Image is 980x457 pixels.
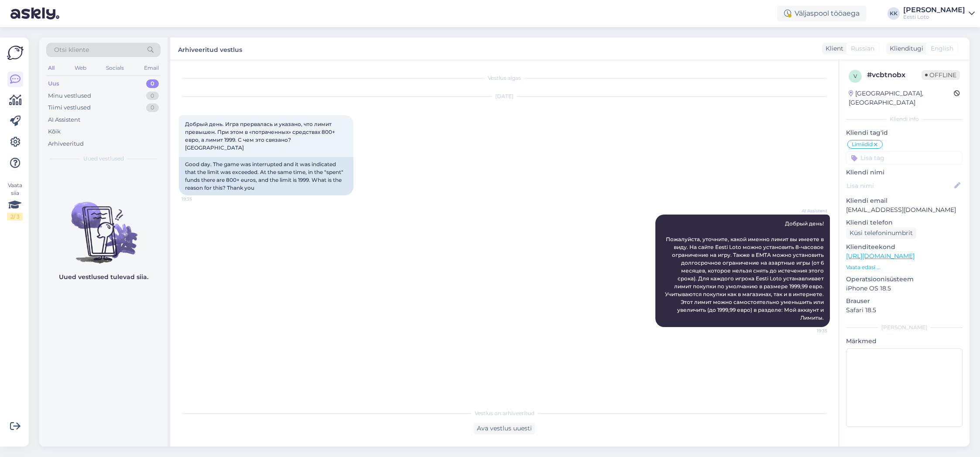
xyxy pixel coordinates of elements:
[846,151,963,164] input: Lisa tag
[48,127,61,136] div: Kõik
[39,186,168,265] img: No chats
[846,284,963,293] p: iPhone OS 18.5
[846,227,916,239] div: Küsi telefoninumbrit
[851,44,874,53] span: Russian
[146,103,159,112] div: 0
[846,324,963,331] div: [PERSON_NAME]
[104,62,126,74] div: Socials
[852,142,873,147] span: Limiidid
[473,423,535,434] div: Ava vestlus uuesti
[846,252,915,260] a: [URL][DOMAIN_NAME]
[7,213,23,221] div: 2 / 3
[475,409,535,417] span: Vestlus on arhiveeritud
[179,157,353,195] div: Good day. The game was interrupted and it was indicated that the limit was exceeded. At the same ...
[846,297,963,306] p: Brauser
[48,92,91,100] div: Minu vestlused
[7,181,23,221] div: Vaata siia
[822,44,843,53] div: Klient
[846,275,963,284] p: Operatsioonisüsteem
[179,92,830,100] div: [DATE]
[185,121,336,151] span: Добрый день. Игра прервалась и указано, что лимит превышен. При этом в «потраченных» средствах 80...
[48,103,91,112] div: Tiimi vestlused
[846,168,963,177] p: Kliendi nimi
[777,6,867,21] div: Väljaspool tööaega
[83,155,124,163] span: Uued vestlused
[886,44,923,53] div: Klienditugi
[867,70,922,80] div: # vcbtnobx
[146,79,159,88] div: 0
[795,208,827,214] span: AI Assistent
[146,92,159,100] div: 0
[48,140,84,148] div: Arhiveeritud
[7,44,24,61] img: Askly Logo
[48,116,80,124] div: AI Assistent
[46,62,56,74] div: All
[142,62,161,74] div: Email
[853,73,857,79] span: v
[903,14,965,20] div: Eesti Loto
[178,43,242,55] label: Arhiveeritud vestlus
[903,7,965,14] div: [PERSON_NAME]
[846,115,963,123] div: Kliendi info
[795,327,827,334] span: 19:35
[846,196,963,205] p: Kliendi email
[54,45,89,55] span: Otsi kliente
[73,62,88,74] div: Web
[846,337,963,346] p: Märkmed
[179,74,830,82] div: Vestlus algas
[922,70,960,80] span: Offline
[849,89,954,107] div: [GEOGRAPHIC_DATA], [GEOGRAPHIC_DATA]
[182,196,214,202] span: 19:35
[846,205,963,215] p: [EMAIL_ADDRESS][DOMAIN_NAME]
[846,218,963,227] p: Kliendi telefon
[846,128,963,137] p: Kliendi tag'id
[59,273,148,282] p: Uued vestlused tulevad siia.
[846,181,953,191] input: Lisa nimi
[846,263,963,271] p: Vaata edasi ...
[903,7,975,20] a: [PERSON_NAME]Eesti Loto
[887,7,900,20] div: KK
[846,306,963,315] p: Safari 18.5
[48,79,59,88] div: Uus
[931,44,953,53] span: English
[846,242,963,252] p: Klienditeekond
[665,220,825,321] span: Добрый день! Пожалуйста, уточните, какой именно лимит вы имеете в виду. На сайте Eesti Loto можно...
